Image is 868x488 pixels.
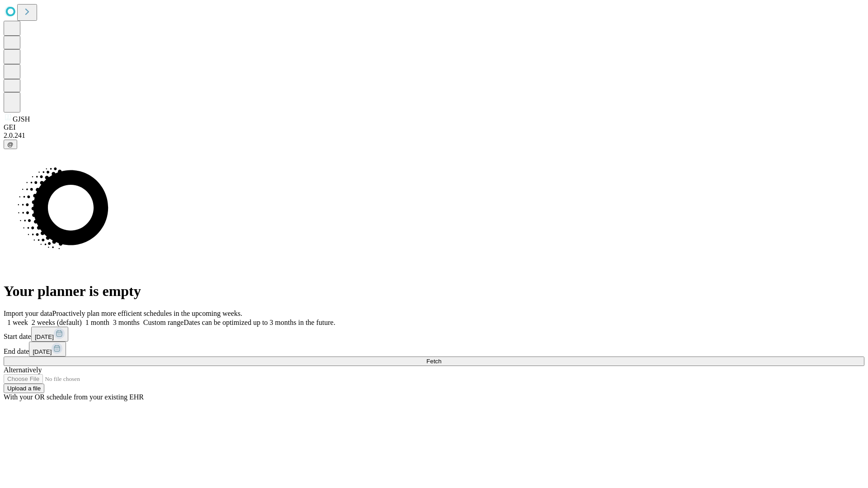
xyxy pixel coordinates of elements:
span: 1 month [85,319,109,326]
div: Start date [4,327,864,342]
button: @ [4,140,17,149]
span: [DATE] [33,348,52,355]
button: [DATE] [29,342,66,357]
span: Dates can be optimized up to 3 months in the future. [184,319,335,326]
span: Custom range [143,319,184,326]
div: End date [4,342,864,357]
button: Upload a file [4,384,44,393]
div: 2.0.241 [4,131,864,140]
div: GEI [4,123,864,131]
span: Fetch [426,358,441,365]
span: GJSH [13,115,30,123]
span: Alternatively [4,366,42,374]
span: 2 weeks (default) [32,319,82,326]
button: [DATE] [31,327,68,342]
span: 1 week [7,319,28,326]
span: Import your data [4,310,52,317]
h1: Your planner is empty [4,283,864,300]
span: @ [7,141,14,148]
button: Fetch [4,357,864,366]
span: [DATE] [35,333,54,340]
span: 3 months [113,319,140,326]
span: Proactively plan more efficient schedules in the upcoming weeks. [52,310,242,317]
span: With your OR schedule from your existing EHR [4,393,144,401]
